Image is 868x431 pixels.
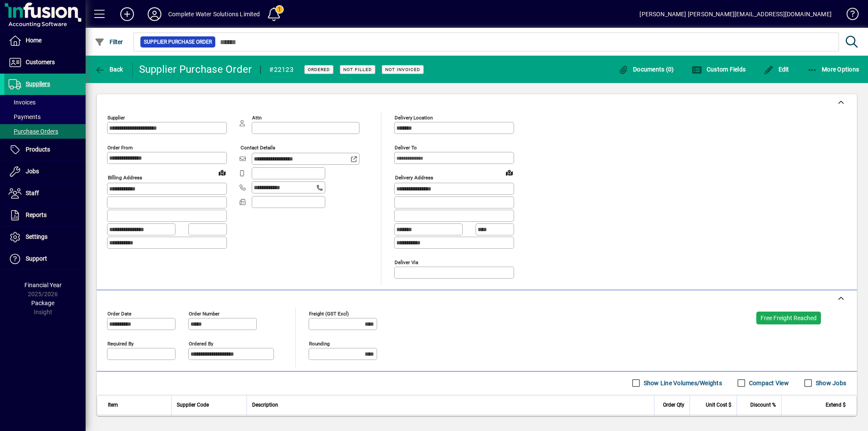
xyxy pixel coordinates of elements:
button: Profile [141,6,168,22]
span: Settings [26,233,48,240]
span: Supplier Purchase Order [144,38,212,46]
span: Products [26,146,50,153]
a: Invoices [4,95,86,110]
span: Staff [26,190,39,196]
mat-label: Deliver via [395,259,418,265]
span: Package [31,300,54,306]
span: Item [108,400,118,410]
mat-label: Order from [107,145,133,151]
div: [PERSON_NAME] [PERSON_NAME][EMAIL_ADDRESS][DOMAIN_NAME] [639,7,832,21]
a: View on map [215,166,229,179]
mat-label: Deliver To [395,145,417,151]
a: Staff [4,183,86,204]
button: Edit [761,62,791,77]
a: Support [4,248,86,270]
label: Show Line Volumes/Weights [642,379,722,387]
a: Settings [4,226,86,248]
span: Ordered [308,67,330,72]
span: Back [95,66,123,73]
mat-label: Attn [252,115,262,121]
span: Documents (0) [618,66,674,73]
span: Support [26,255,47,262]
span: Free Freight Reached [761,315,817,321]
div: Complete Water Solutions Limited [168,7,260,21]
span: Jobs [26,168,39,175]
button: Add [113,6,141,22]
a: Knowledge Base [840,2,857,30]
a: View on map [502,166,516,179]
mat-label: Delivery Location [395,115,433,121]
mat-label: Required by [107,340,134,346]
span: Filter [95,39,123,45]
button: Back [92,62,125,77]
span: Purchase Orders [9,128,58,135]
mat-label: Supplier [107,115,125,121]
span: More Options [807,66,859,73]
span: Edit [764,66,789,73]
mat-label: Freight (GST excl) [309,310,349,316]
span: Invoices [9,99,36,106]
mat-label: Order number [189,310,220,316]
span: Extend $ [826,400,846,410]
button: More Options [805,62,862,77]
mat-label: Rounding [309,340,330,346]
app-page-header-button: Back [86,62,133,77]
span: Supplier Code [177,400,209,410]
a: Jobs [4,161,86,182]
button: Documents (0) [616,62,676,77]
button: Custom Fields [690,62,748,77]
a: Payments [4,110,86,124]
mat-label: Order date [107,310,131,316]
span: Discount % [750,400,776,410]
a: Reports [4,205,86,226]
mat-label: Ordered by [189,340,213,346]
span: Payments [9,113,41,120]
span: Custom Fields [692,66,746,73]
button: Filter [92,34,125,50]
span: Description [252,400,278,410]
span: Not Filled [343,67,372,72]
label: Show Jobs [814,379,846,387]
a: Customers [4,52,86,73]
span: Financial Year [24,282,62,288]
span: Not Invoiced [385,67,420,72]
div: Supplier Purchase Order [139,62,252,76]
span: Customers [26,59,55,65]
a: Home [4,30,86,51]
span: Home [26,37,42,44]
label: Compact View [747,379,789,387]
a: Products [4,139,86,161]
span: Reports [26,211,47,218]
span: Suppliers [26,80,50,87]
span: Unit Cost $ [706,400,731,410]
div: #22123 [269,63,294,77]
span: Order Qty [663,400,684,410]
a: Purchase Orders [4,124,86,139]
